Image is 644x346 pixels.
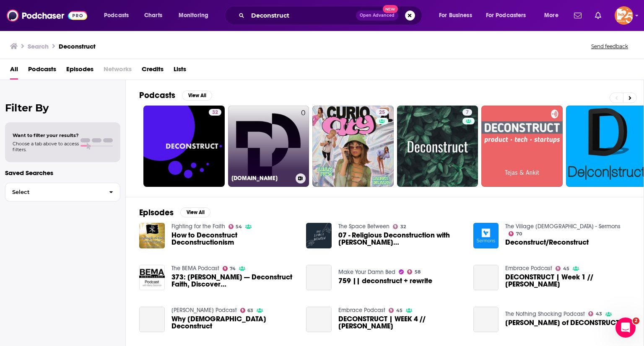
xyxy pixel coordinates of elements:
span: Select [5,189,102,195]
a: Credits [142,62,164,80]
span: Monitoring [179,10,208,21]
span: 32 [212,108,218,117]
span: Want to filter your results? [13,132,79,138]
a: 759 || deconstruct + rewrite [338,277,432,284]
a: Bobby Real of DECONSTRUCT [473,307,499,332]
a: Show notifications dropdown [592,8,605,23]
button: Show profile menu [615,6,633,25]
span: 58 [415,270,421,274]
img: 07 - Religious Deconstruction with Andrew Kerbs (deconstruct_everything) [306,223,332,248]
a: Why Christians Deconstruct [139,307,165,332]
span: For Business [439,10,472,21]
a: Embrace Podcast [338,307,385,314]
a: 45 [556,266,569,271]
span: 25 [379,108,385,117]
img: 373: Preston Ulmer — Deconstruct Faith, Discover Jesus [139,265,165,290]
a: 58 [407,269,421,274]
span: 74 [230,267,236,271]
a: 0[DOMAIN_NAME] [228,106,309,187]
a: Fighting for the Faith [171,223,225,230]
span: 45 [563,267,569,271]
a: DECONSTRUCT | WEEK 4 // Adam Weber [338,315,463,330]
a: DECONSTRUCT | Week 1 // Adam Weber [505,274,630,288]
a: DECONSTRUCT | Week 1 // Adam Weber [473,265,499,290]
span: Podcasts [104,10,129,21]
span: 373: [PERSON_NAME] — Deconstruct Faith, Discover [DEMOGRAPHIC_DATA] [171,274,296,288]
span: 54 [236,225,242,229]
span: 32 [400,225,406,229]
a: Charts [139,9,167,22]
button: open menu [538,9,569,22]
h3: Search [28,42,49,50]
a: Why Christians Deconstruct [171,315,296,330]
span: 07 - Religious Deconstruction with [PERSON_NAME] (deconstruct_everything) [338,232,463,246]
a: 373: Preston Ulmer — Deconstruct Faith, Discover Jesus [171,274,296,288]
span: Networks [104,62,132,80]
a: 25 [376,109,388,116]
span: 2 [633,318,639,324]
span: [PERSON_NAME] of DECONSTRUCT [505,319,619,326]
button: Open AdvancedNew [356,10,398,21]
h3: [DOMAIN_NAME] [231,175,292,182]
a: All [10,62,18,80]
span: DECONSTRUCT | WEEK 4 // [PERSON_NAME] [338,315,463,330]
button: Send feedback [589,43,631,50]
a: 7 [462,109,472,116]
span: Logged in as kerrifulks [615,6,633,25]
div: Search podcasts, credits, & more... [233,6,430,25]
span: Why [DEMOGRAPHIC_DATA] Deconstruct [171,315,296,330]
a: 7 [397,106,478,187]
a: 74 [223,266,236,271]
h2: Filter By [5,102,120,114]
a: 32 [393,224,406,229]
img: How to Deconstruct Deconstructionism [139,223,165,248]
a: 54 [229,224,242,229]
button: open menu [433,9,483,22]
span: Charts [144,10,162,21]
a: Lists [174,62,186,80]
a: Embrace Podcast [505,265,552,272]
div: 0 [301,109,306,173]
span: Podcasts [28,62,56,80]
img: User Profile [615,6,633,25]
a: 63 [240,308,254,313]
iframe: Intercom live chat [615,318,636,338]
input: Search podcasts, credits, & more... [248,9,356,22]
a: PodcastsView All [139,90,212,101]
button: Select [5,183,120,201]
a: EpisodesView All [139,207,210,218]
a: 45 [389,308,402,313]
a: The BEMA Podcast [171,265,219,272]
a: The Village Church - Sermons [505,223,621,230]
a: Vlad Savchuk Podcast [171,307,237,314]
img: Deconstruct/Reconstruct [473,223,499,248]
button: open menu [480,9,538,22]
h2: Podcasts [139,90,175,101]
a: How to Deconstruct Deconstructionism [171,232,296,246]
span: 63 [247,309,253,312]
a: 759 || deconstruct + rewrite [306,265,332,290]
a: 07 - Religious Deconstruction with Andrew Kerbs (deconstruct_everything) [338,232,463,246]
button: View All [182,90,212,101]
a: Episodes [66,62,93,80]
span: New [383,5,398,13]
span: For Podcasters [486,10,526,21]
span: DECONSTRUCT | Week 1 // [PERSON_NAME] [505,274,630,288]
h2: Episodes [139,207,174,218]
button: View All [180,207,210,217]
p: Saved Searches [5,169,120,177]
a: The Nothing Shocking Podcast [505,310,585,318]
button: open menu [173,9,219,22]
h3: Deconstruct [59,42,96,50]
a: The Space Between [338,223,390,230]
a: Deconstruct/Reconstruct [505,239,589,246]
a: DECONSTRUCT | WEEK 4 // Adam Weber [306,307,332,332]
